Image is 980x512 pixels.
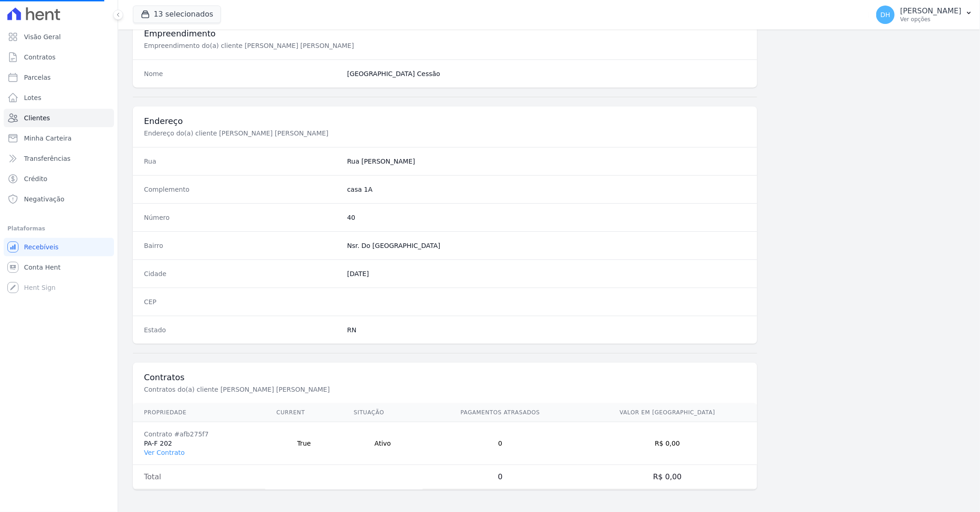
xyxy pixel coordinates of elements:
span: Negativação [24,194,65,204]
p: [PERSON_NAME] [900,6,962,16]
span: Conta Hent [24,263,60,272]
dt: Estado [144,325,340,335]
a: Conta Hent [4,258,114,277]
h3: Endereço [144,116,746,127]
dd: RN [347,325,746,335]
span: Contratos [24,53,55,62]
a: Crédito [4,170,114,188]
button: DH [PERSON_NAME] Ver opções [869,2,980,28]
td: R$ 0,00 [578,465,757,489]
a: Negativação [4,190,114,208]
dt: Rua [144,157,340,166]
span: Recebíveis [24,242,59,252]
span: Lotes [24,93,42,102]
h3: Contratos [144,372,746,383]
div: Plataformas [7,223,110,234]
p: Endereço do(a) cliente [PERSON_NAME] [PERSON_NAME] [144,129,454,138]
dd: 40 [347,213,746,222]
a: Visão Geral [4,28,114,46]
th: Situação [343,403,423,422]
a: Lotes [4,88,114,107]
span: Parcelas [24,73,51,82]
h3: Empreendimento [144,28,746,39]
dt: Complemento [144,185,340,194]
span: Minha Carteira [24,134,72,143]
a: Ver Contrato [144,449,185,456]
td: 0 [423,422,578,465]
a: Contratos [4,48,114,66]
th: Propriedade [133,403,265,422]
th: Current [265,403,343,422]
dt: Cidade [144,269,340,278]
a: Recebíveis [4,238,114,256]
dt: Número [144,213,340,222]
span: DH [880,12,890,18]
dd: Rua [PERSON_NAME] [347,157,746,166]
p: Empreendimento do(a) cliente [PERSON_NAME] [PERSON_NAME] [144,41,454,50]
dt: Nome [144,69,340,78]
span: Transferências [24,154,71,163]
td: True [265,422,343,465]
div: Contrato #afb275f7 [144,430,254,439]
dd: [GEOGRAPHIC_DATA] Cessão [347,69,746,78]
a: Parcelas [4,68,114,87]
dd: [DATE] [347,269,746,278]
a: Minha Carteira [4,129,114,147]
dd: casa 1A [347,185,746,194]
dt: CEP [144,297,340,306]
td: R$ 0,00 [578,422,757,465]
td: PA-F 202 [133,422,265,465]
dt: Bairro [144,241,340,250]
p: Contratos do(a) cliente [PERSON_NAME] [PERSON_NAME] [144,385,454,394]
td: 0 [423,465,578,489]
button: 13 selecionados [133,6,221,23]
span: Crédito [24,174,48,183]
td: Total [133,465,265,489]
dd: Nsr. Do [GEOGRAPHIC_DATA] [347,241,746,250]
span: Clientes [24,113,50,123]
td: Ativo [343,422,423,465]
a: Clientes [4,109,114,127]
span: Visão Geral [24,32,61,41]
th: Valor em [GEOGRAPHIC_DATA] [578,403,757,422]
th: Pagamentos Atrasados [423,403,578,422]
a: Transferências [4,149,114,168]
p: Ver opções [900,16,962,23]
